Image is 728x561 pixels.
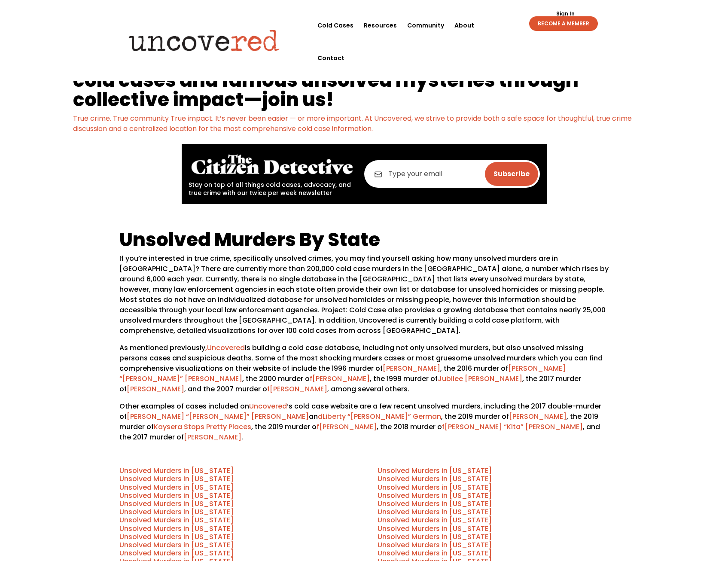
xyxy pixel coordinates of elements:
a: Unsolved Murders in [US_STATE] [119,499,234,509]
img: The Citizen Detective [189,151,356,179]
a: Unsolved Murders in [US_STATE] [119,532,234,542]
a: Community [407,9,444,42]
: If you’re interested in true crime, specifically unsolved crimes, you may find yourself asking ho... [119,253,609,335]
a: [PERSON_NAME] [383,363,440,373]
h1: We’re building a platform to help uncover answers about cold cases and famous unsolved mysteries ... [73,51,655,113]
input: Subscribe [485,162,538,186]
a: Unsolved Murders in [US_STATE] [119,515,234,525]
a: —join us! [244,86,334,113]
a: f [442,422,445,432]
a: [PERSON_NAME] [184,432,241,442]
a: [PERSON_NAME] “[PERSON_NAME]” [PERSON_NAME] [127,412,309,421]
a: Unsolved Murders in [US_STATE] [119,491,234,500]
a: Unsolved Murders in [US_STATE] [378,540,492,550]
a: Unsolved Murders in [US_STATE] [378,524,492,534]
a: f [317,422,319,432]
a: Kaysera Stops Pretty Places [154,422,251,432]
a: f [267,384,270,394]
a: Unsolved Murders in [US_STATE] [378,548,492,558]
a: Unsolved Murders in [US_STATE] [378,482,492,492]
a: Unsolved Murders in [US_STATE] [378,499,492,509]
a: Unsolved Murders in [US_STATE] [378,532,492,542]
a: True crime. True community True impact. It’s never been easier — or more important. At Uncovered,... [73,113,632,134]
a: [PERSON_NAME] [509,412,567,421]
a: [PERSON_NAME] [319,422,377,432]
a: BECOME A MEMBER [529,16,598,31]
a: Unsolved Murders in [US_STATE] [378,474,492,484]
a: Contact [317,42,344,74]
p: As mentioned previously is building a cold case database, including not only unsolved murders, bu... [119,343,609,401]
a: Unsolved Murders in [US_STATE] [378,466,492,476]
a: Resources [364,9,397,42]
a: Unsolved Murders in [US_STATE] [119,466,234,476]
a: Unsolved Murders in [US_STATE] [119,540,234,550]
a: d [318,412,323,421]
a: Unsolved Murders in [US_STATE] [378,515,492,525]
a: [PERSON_NAME] [127,384,184,394]
a: [PERSON_NAME] “Kita” [PERSON_NAME] [445,422,583,432]
a: About [454,9,474,42]
a: Unsolved Murders in [US_STATE] [119,482,234,492]
a: Uncovered [249,401,287,411]
p: Other examples of cases included on ‘s cold case website are a few recent unsolved murders, inclu... [119,401,609,442]
div: Stay on top of all things cold cases, advocacy, and true crime with our twice per week newsletter [189,151,356,197]
a: Unsolved Murders in [US_STATE] [119,474,234,484]
a: Unsolved Murders in [US_STATE] [119,507,234,517]
a: Unsolved Murders in [US_STATE] [378,491,492,500]
a: Unsolved Murders in [US_STATE] [119,524,234,534]
a: Sign In [551,11,579,16]
a: Jubilee [PERSON_NAME] [438,374,522,384]
a: f [310,374,312,384]
a: Uncovered [207,343,245,353]
a: Unsolved Murders in [US_STATE] [119,548,234,558]
h1: Unsolved Murders By State [119,230,609,253]
a: [PERSON_NAME] [270,384,327,394]
a: Unsolved Murders in [US_STATE] [378,507,492,517]
a: Cold Cases [317,9,353,42]
a: Liberty “[PERSON_NAME]” German [323,412,441,421]
a: [PERSON_NAME] “[PERSON_NAME]” [PERSON_NAME] [119,363,566,384]
a: [PERSON_NAME] [312,374,370,384]
img: Uncovered logo [122,24,287,57]
a: , [205,343,207,353]
input: Type your email [364,160,540,188]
